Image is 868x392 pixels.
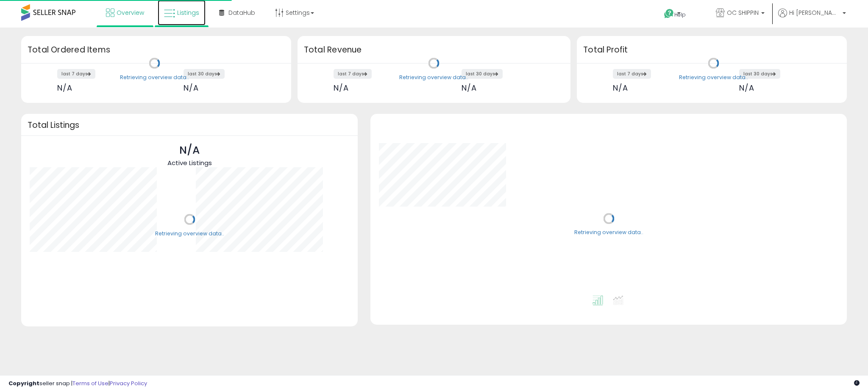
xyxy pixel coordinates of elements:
[574,229,643,237] div: Retrieving overview data..
[657,2,702,28] a: Help
[117,8,144,17] span: Overview
[789,8,840,17] span: Hi [PERSON_NAME]
[674,11,686,18] span: Help
[120,74,189,81] div: Retrieving overview data..
[228,8,255,17] span: DataHub
[664,8,674,19] i: Get Help
[177,8,199,17] span: Listings
[778,8,846,28] a: Hi [PERSON_NAME]
[155,230,224,237] div: Retrieving overview data..
[727,8,759,17] span: OC SHIPPIN
[399,74,468,81] div: Retrieving overview data..
[679,74,748,81] div: Retrieving overview data..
